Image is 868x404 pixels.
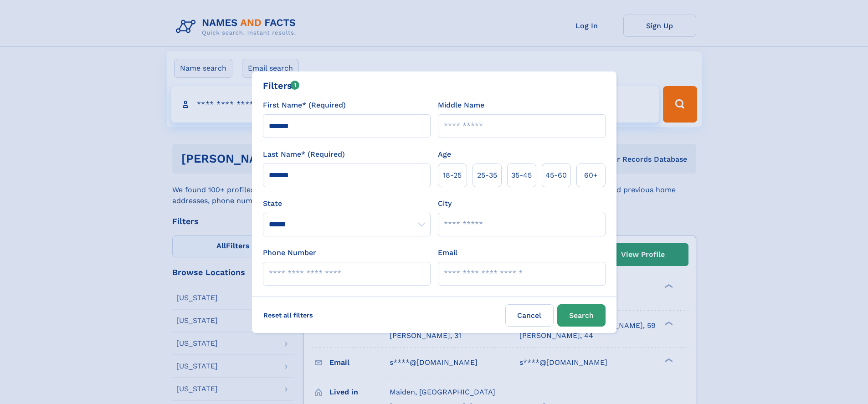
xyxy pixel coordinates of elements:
[505,304,554,327] label: Cancel
[438,149,451,160] label: Age
[257,304,319,326] label: Reset all filters
[263,247,316,258] label: Phone Number
[263,149,345,160] label: Last Name* (Required)
[263,79,300,92] div: Filters
[263,198,431,209] label: State
[443,170,462,181] span: 18‑25
[477,170,497,181] span: 25‑35
[557,304,606,327] button: Search
[438,100,484,111] label: Middle Name
[438,198,452,209] label: City
[263,100,346,111] label: First Name* (Required)
[545,170,567,181] span: 45‑60
[438,247,457,258] label: Email
[511,170,532,181] span: 35‑45
[584,170,598,181] span: 60+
